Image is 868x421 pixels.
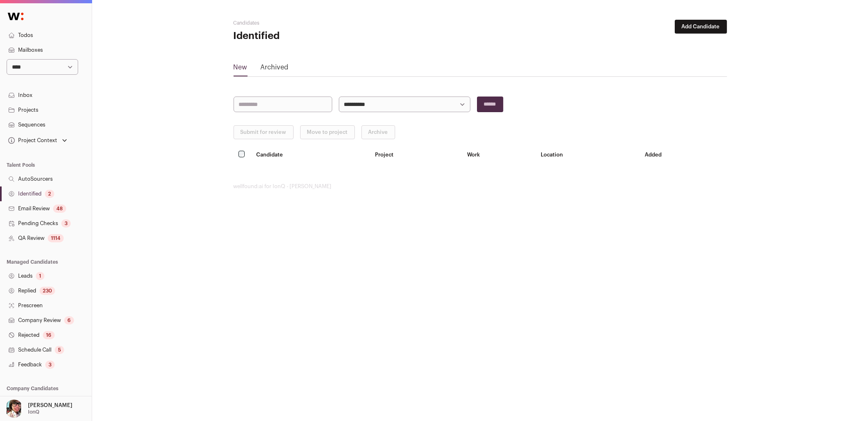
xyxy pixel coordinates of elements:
[7,137,57,144] div: Project Context
[28,409,39,415] p: IonQ
[64,316,74,324] div: 6
[234,20,398,26] h2: Candidates
[55,346,64,354] div: 5
[36,272,44,280] div: 1
[234,183,727,190] footer: wellfound:ai for IonQ - [PERSON_NAME]
[28,402,72,409] p: [PERSON_NAME]
[675,20,727,34] button: Add Candidate
[3,8,28,25] img: Wellfound
[7,135,69,146] button: Open dropdown
[234,62,248,76] a: New
[48,234,64,242] div: 1114
[45,190,54,198] div: 2
[45,361,55,369] div: 3
[640,146,727,163] th: Added
[536,146,640,163] th: Location
[61,219,71,228] div: 3
[43,331,55,339] div: 16
[234,30,398,43] h1: Identified
[261,62,289,76] a: Archived
[3,400,74,418] button: Open dropdown
[462,146,536,163] th: Work
[53,205,66,213] div: 48
[5,400,23,418] img: 14759586-medium_jpg
[370,146,462,163] th: Project
[39,287,55,295] div: 230
[251,146,370,163] th: Candidate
